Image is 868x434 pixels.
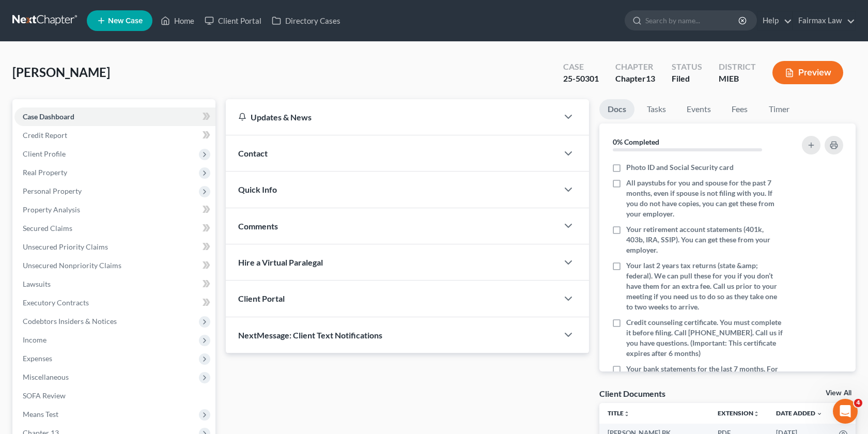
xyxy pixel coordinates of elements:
span: Your retirement account statements (401k, 403b, IRA, SSIP). You can get these from your employer. [626,224,783,255]
a: Directory Cases [267,11,346,30]
div: Filed [672,73,702,85]
span: Your bank statements for the last 7 months. For all accounts. [626,364,783,384]
span: Real Property [23,168,67,177]
a: Date Added expand_more [776,409,823,417]
span: SOFA Review [23,391,66,400]
input: Search by name... [645,11,740,30]
a: Executory Contracts [14,293,215,312]
div: MIEB [719,73,756,85]
span: NextMessage: Client Text Notifications [238,330,382,340]
i: expand_more [816,411,823,417]
a: Events [678,99,719,119]
a: Home [156,11,199,30]
i: unfold_more [753,411,760,417]
a: SOFA Review [14,386,215,405]
a: Credit Report [14,126,215,145]
a: Unsecured Priority Claims [14,238,215,256]
span: Miscellaneous [23,373,69,381]
span: Hire a Virtual Paralegal [238,257,323,267]
a: Timer [761,99,798,119]
div: Client Documents [599,388,665,399]
span: Unsecured Nonpriority Claims [23,261,121,270]
a: Secured Claims [14,219,215,238]
span: Client Profile [23,149,66,158]
a: Titleunfold_more [608,409,630,417]
span: Quick Info [238,184,277,194]
a: Lawsuits [14,275,215,293]
a: View All [826,390,851,397]
a: Fairmax Law [793,11,855,30]
span: All paystubs for you and spouse for the past 7 months, even if spouse is not filing with you. If ... [626,178,783,219]
div: District [719,61,756,73]
a: Client Portal [199,11,267,30]
span: Credit counseling certificate. You must complete it before filing. Call [PHONE_NUMBER]. Call us i... [626,317,783,359]
span: Secured Claims [23,224,72,233]
button: Preview [772,61,843,84]
span: Client Portal [238,293,285,303]
span: Photo ID and Social Security card [626,162,734,173]
span: Personal Property [23,187,82,195]
strong: 0% Completed [613,137,659,146]
div: Chapter [615,73,655,85]
span: Expenses [23,354,52,363]
span: Contact [238,148,268,158]
span: Property Analysis [23,205,80,214]
span: Means Test [23,410,58,419]
a: Help [757,11,792,30]
span: Executory Contracts [23,298,89,307]
div: Chapter [615,61,655,73]
a: Unsecured Nonpriority Claims [14,256,215,275]
span: Comments [238,221,278,231]
span: 13 [646,73,655,83]
iframe: Intercom live chat [833,399,858,424]
span: Case Dashboard [23,112,74,121]
a: Extensionunfold_more [718,409,760,417]
span: Codebtors Insiders & Notices [23,317,117,326]
a: Docs [599,99,634,119]
a: Fees [723,99,756,119]
a: Tasks [639,99,674,119]
span: 4 [854,399,862,407]
div: 25-50301 [563,73,599,85]
a: Property Analysis [14,200,215,219]
a: Case Dashboard [14,107,215,126]
span: Unsecured Priority Claims [23,242,108,251]
div: Case [563,61,599,73]
i: unfold_more [624,411,630,417]
span: Lawsuits [23,280,51,288]
span: New Case [108,17,143,25]
div: Updates & News [238,112,546,122]
span: [PERSON_NAME] [12,65,110,80]
span: Your last 2 years tax returns (state &amp; federal). We can pull these for you if you don’t have ... [626,260,783,312]
div: Status [672,61,702,73]
span: Credit Report [23,131,67,139]
span: Income [23,335,47,344]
